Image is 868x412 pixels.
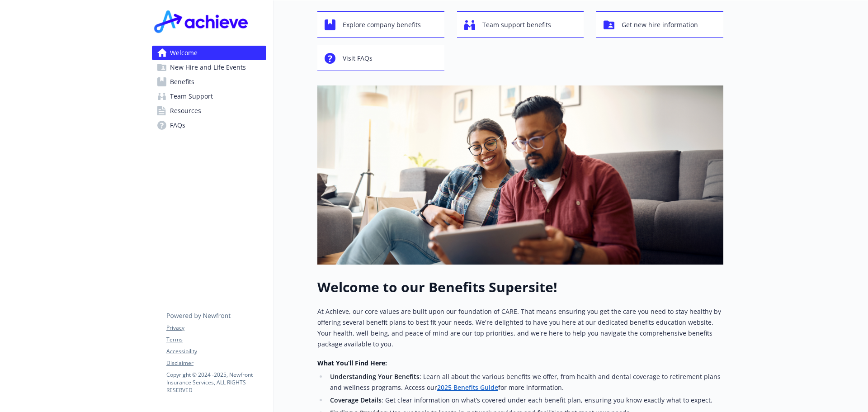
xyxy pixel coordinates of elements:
button: Visit FAQs [317,45,444,71]
span: Team Support [170,89,213,104]
img: overview page banner [317,85,723,265]
a: Privacy [166,324,266,332]
a: Team Support [152,89,266,104]
p: At Achieve, our core values are built upon our foundation of CARE. That means ensuring you get th... [317,306,723,350]
strong: What You’ll Find Here: [317,359,387,367]
li: : Learn all about the various benefits we offer, from health and dental coverage to retirement pl... [327,371,723,393]
a: Terms [166,336,266,344]
span: Welcome [170,46,198,60]
span: New Hire and Life Events [170,60,246,75]
strong: Understanding Your Benefits [330,372,420,381]
button: Explore company benefits [317,11,444,38]
button: Get new hire information [596,11,723,38]
a: Welcome [152,46,266,60]
h1: Welcome to our Benefits Supersite! [317,279,723,295]
a: Resources [152,104,266,118]
span: FAQs [170,118,185,133]
a: Disclaimer [166,359,266,367]
span: Resources [170,104,201,118]
span: Get new hire information [622,16,698,33]
span: Benefits [170,75,194,89]
button: Team support benefits [457,11,584,38]
a: New Hire and Life Events [152,60,266,75]
span: Explore company benefits [343,16,421,33]
a: Accessibility [166,347,266,355]
span: Team support benefits [482,16,551,33]
a: Benefits [152,75,266,89]
a: 2025 Benefits Guide [437,383,498,392]
strong: Coverage Details [330,396,382,404]
a: FAQs [152,118,266,133]
span: Visit FAQs [343,50,373,67]
li: : Get clear information on what’s covered under each benefit plan, ensuring you know exactly what... [327,395,723,406]
p: Copyright © 2024 - 2025 , Newfront Insurance Services, ALL RIGHTS RESERVED [166,371,266,394]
